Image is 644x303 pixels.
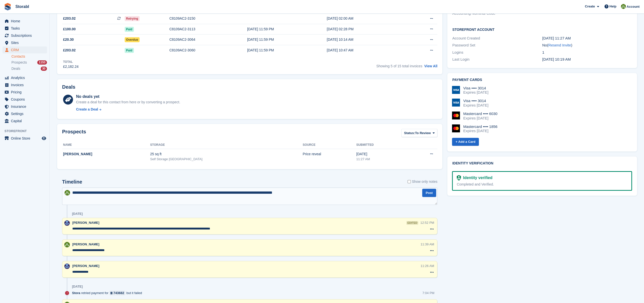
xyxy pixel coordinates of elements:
[62,84,75,90] h2: Deals
[420,264,434,268] div: 11:26 AM
[169,16,247,21] div: C8109AC2-3150
[64,242,70,247] img: Shurrelle Harrington
[62,141,150,149] th: Name
[62,179,82,185] h2: Timeline
[37,60,47,65] div: 1153
[109,291,125,295] a: 743682
[542,36,632,41] div: [DATE] 11:27 AM
[4,3,11,10] img: stora-icon-8386f47178a22dfd0bd8f6a31ec36ba5ce8667c1dd55bd0f319d3a0aa187defe.svg
[125,48,134,53] span: Paid
[76,94,180,100] div: No deals yet
[422,189,436,197] button: Post
[2,46,47,53] a: menu
[72,221,99,225] span: [PERSON_NAME]
[542,50,632,55] div: 1
[404,131,415,136] span: Status:
[303,151,356,157] div: Price reveal
[463,99,488,103] div: Visa •••• 3014
[72,242,99,246] span: [PERSON_NAME]
[169,48,247,53] div: C8109AC2-3060
[11,74,41,81] span: Analytics
[11,60,47,65] a: Prospects 1153
[609,4,616,9] span: Help
[247,27,327,32] div: [DATE] 11:59 PM
[406,221,418,225] div: edited
[11,110,41,117] span: Settings
[408,179,411,184] input: Show only notes
[41,67,47,71] div: 30
[64,264,70,269] img: Tegan Ewart
[621,4,626,9] img: Shurrelle Harrington
[327,27,407,32] div: [DATE] 02:28 PM
[452,27,632,32] h2: Storefront Account
[420,242,434,247] div: 11:39 AM
[63,64,78,69] div: £2,182.24
[457,175,461,181] img: Identity Verification Ready
[327,16,407,21] div: [DATE] 02:00 AM
[452,124,460,132] img: Mastercard Logo
[452,112,460,119] img: Mastercard Logo
[463,129,497,133] div: Expires [DATE]
[356,157,407,162] div: 11:27 AM
[452,86,460,94] img: Visa Logo
[41,135,47,141] a: Preview store
[408,179,437,184] label: Show only notes
[11,32,41,39] span: Subscriptions
[64,220,70,226] img: Tegan Ewart
[2,103,47,110] a: menu
[2,25,47,32] a: menu
[13,2,31,11] a: Storabl
[2,96,47,103] a: menu
[72,291,80,295] span: Stora
[461,175,492,181] div: Identity verified
[420,220,434,225] div: 12:52 PM
[376,64,422,68] span: Showing 5 of 15 total invoices
[65,190,70,195] img: Shurrelle Harrington
[63,48,76,53] span: £203.02
[150,157,303,162] div: Self Storage [GEOGRAPHIC_DATA]
[463,124,497,129] div: Mastercard •••• 1856
[424,64,437,68] a: View All
[452,50,542,55] div: Logins
[125,37,140,42] span: Overdue
[11,135,41,142] span: Online Store
[72,285,83,289] div: [DATE]
[452,57,542,62] div: Last Login
[401,129,437,137] button: Status: To Review
[247,48,327,53] div: [DATE] 11:59 PM
[11,89,41,96] span: Pricing
[327,37,407,42] div: [DATE] 10:14 AM
[11,25,41,32] span: Tasks
[11,39,41,46] span: Sites
[463,112,497,116] div: Mastercard •••• 6030
[2,18,47,25] a: menu
[547,43,572,47] span: ( )
[72,212,83,216] div: [DATE]
[463,86,488,90] div: Visa •••• 3014
[2,74,47,81] a: menu
[463,116,497,120] div: Expires [DATE]
[76,107,98,112] div: Create a Deal
[11,18,41,25] span: Home
[72,291,145,295] div: retried payment for but it failed
[627,4,640,9] span: Account
[11,60,27,65] span: Prospects
[11,81,41,88] span: Invoices
[62,129,86,138] h2: Prospects
[11,66,20,71] span: Deals
[542,42,632,48] div: No
[303,141,356,149] th: Source
[2,117,47,124] a: menu
[63,60,78,64] div: Total
[150,151,303,157] div: 25 sq ft
[11,103,41,110] span: Insurance
[356,151,407,157] div: [DATE]
[125,16,140,21] span: Retrying
[63,27,76,32] span: £100.00
[169,37,247,42] div: C8109AC2-3064
[415,131,431,136] span: To Review
[2,110,47,117] a: menu
[72,264,99,268] span: [PERSON_NAME]
[327,48,407,53] div: [DATE] 10:47 AM
[457,182,627,187] div: Completed and Verified.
